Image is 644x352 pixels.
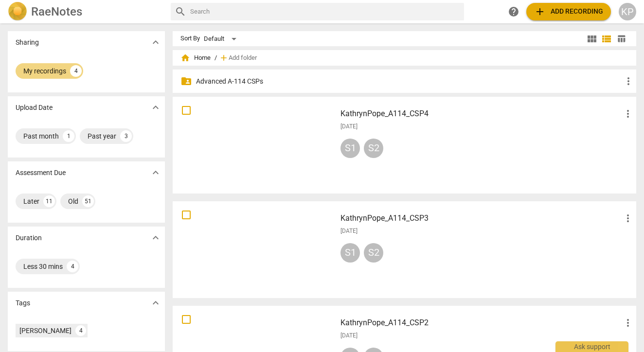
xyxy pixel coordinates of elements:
span: add [534,6,546,18]
span: Home [180,53,211,63]
div: Past year [88,131,116,141]
span: expand_more [150,297,161,309]
button: Upload [526,3,611,20]
span: expand_more [150,36,161,48]
button: Show more [148,296,163,310]
div: S1 [340,139,360,158]
span: view_module [586,33,598,45]
span: add [219,53,229,63]
span: [DATE] [340,123,358,131]
span: more_vert [622,212,634,224]
p: Tags [16,298,30,308]
p: Duration [16,233,42,243]
span: search [175,6,186,18]
h3: KathrynPope_A114_CSP2 [340,317,622,329]
span: more_vert [622,317,634,329]
div: Default [204,31,240,47]
h2: RaeNotes [31,5,82,18]
span: more_vert [622,108,634,120]
a: LogoRaeNotes [8,2,163,21]
span: view_list [601,33,612,45]
img: Logo [8,2,27,21]
span: expand_more [150,102,161,113]
div: S2 [364,243,383,263]
div: S2 [364,139,383,158]
div: 3 [120,130,132,142]
div: Less 30 mins [23,262,63,271]
p: Advanced A-114 CSPs [196,76,623,87]
span: expand_more [150,167,161,178]
button: Table view [614,32,628,46]
div: Later [23,196,39,206]
span: folder_shared [180,75,192,87]
div: 4 [70,65,82,77]
div: 11 [43,195,55,207]
p: Assessment Due [16,168,66,178]
div: [PERSON_NAME] [19,326,72,335]
span: Add folder [229,54,257,62]
div: Old [68,196,78,206]
div: Sort By [180,35,200,42]
button: Show more [148,100,163,115]
span: Add recording [534,6,603,18]
span: help [508,6,519,18]
a: KathrynPope_A114_CSP4[DATE]S1S2 [176,100,633,190]
h3: KathrynPope_A114_CSP4 [340,108,622,120]
span: table_chart [617,34,626,43]
button: Show more [148,230,163,245]
span: more_vert [623,75,634,87]
span: [DATE] [340,332,358,340]
button: List view [599,32,614,46]
button: Tile view [585,32,599,46]
span: home [180,53,190,63]
p: Upload Date [16,103,53,113]
span: expand_more [150,232,161,244]
button: KP [619,3,636,20]
div: My recordings [23,66,66,76]
input: Search [190,4,460,19]
div: Ask support [555,341,628,352]
button: Show more [148,35,163,50]
span: [DATE] [340,227,358,235]
button: Show more [148,165,163,180]
a: Help [505,3,522,20]
span: / [215,54,217,62]
div: 4 [75,325,86,336]
div: 1 [63,130,74,142]
p: Sharing [16,37,39,48]
div: S1 [340,243,360,263]
h3: KathrynPope_A114_CSP3 [340,212,622,224]
div: 51 [82,195,94,207]
a: KathrynPope_A114_CSP3[DATE]S1S2 [176,205,633,295]
div: Past month [23,131,59,141]
div: 4 [67,261,78,272]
